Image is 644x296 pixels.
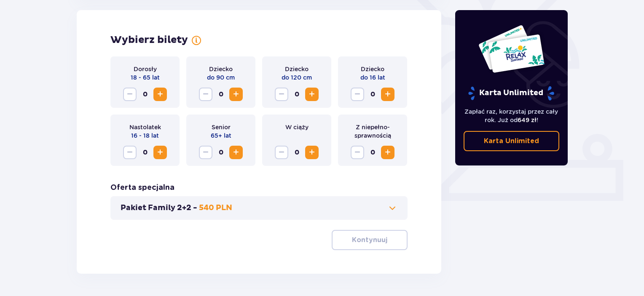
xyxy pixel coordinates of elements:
[381,88,394,101] button: Increase
[123,146,137,159] button: Decrease
[381,146,394,159] button: Increase
[211,131,231,140] p: 65+ lat
[214,146,228,159] span: 0
[352,235,387,245] p: Kontynuuj
[351,146,364,159] button: Decrease
[134,65,157,73] p: Dorosły
[464,131,560,151] a: Karta Unlimited
[305,88,319,101] button: Increase
[229,146,243,159] button: Increase
[214,88,228,101] span: 0
[209,65,233,73] p: Dziecko
[110,183,174,193] p: Oferta specjalna
[123,88,137,101] button: Decrease
[518,117,537,123] span: 649 zł
[366,146,379,159] span: 0
[199,146,212,159] button: Decrease
[484,136,539,146] p: Karta Unlimited
[229,88,243,101] button: Increase
[345,123,400,140] p: Z niepełno­sprawnością
[138,146,152,159] span: 0
[121,203,397,213] button: Pakiet Family 2+2 -540 PLN
[305,146,319,159] button: Increase
[290,88,303,101] span: 0
[366,88,379,101] span: 0
[351,88,364,101] button: Decrease
[131,131,159,140] p: 16 - 18 lat
[467,86,555,101] p: Karta Unlimited
[153,88,167,101] button: Increase
[290,146,303,159] span: 0
[285,65,309,73] p: Dziecko
[153,146,167,159] button: Increase
[121,203,197,213] p: Pakiet Family 2+2 -
[199,203,232,213] p: 540 PLN
[332,230,408,250] button: Kontynuuj
[131,73,160,82] p: 18 - 65 lat
[199,88,212,101] button: Decrease
[282,73,312,82] p: do 120 cm
[110,34,188,46] p: Wybierz bilety
[360,73,385,82] p: do 16 lat
[275,146,288,159] button: Decrease
[464,107,560,124] p: Zapłać raz, korzystaj przez cały rok. Już od !
[212,123,231,131] p: Senior
[285,123,309,131] p: W ciąży
[129,123,161,131] p: Nastolatek
[275,88,288,101] button: Decrease
[361,65,384,73] p: Dziecko
[207,73,235,82] p: do 90 cm
[138,88,152,101] span: 0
